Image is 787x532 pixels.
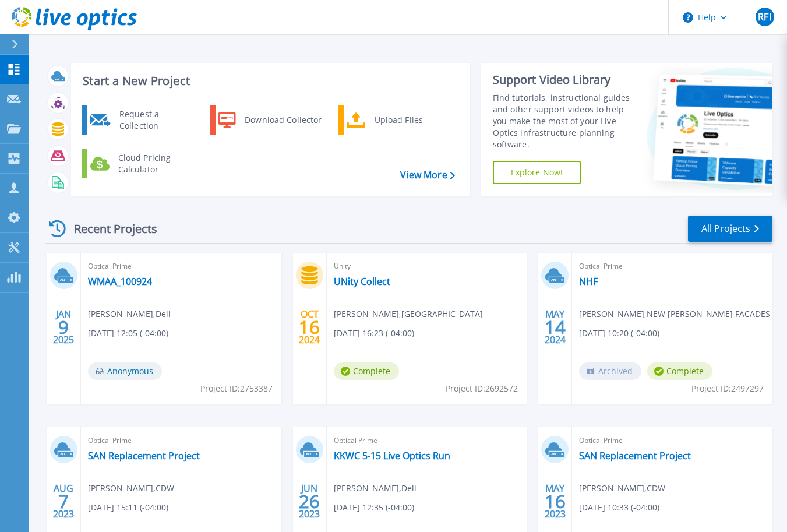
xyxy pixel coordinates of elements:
[493,161,581,184] a: Explore Now!
[579,260,765,273] span: Optical Prime
[88,482,174,495] span: [PERSON_NAME] , CDW
[369,108,455,132] div: Upload Files
[334,276,390,287] a: UNity Collect
[579,327,659,340] span: [DATE] 10:20 (-04:00)
[83,75,454,87] h3: Start a New Project
[545,322,566,332] span: 14
[334,482,417,495] span: [PERSON_NAME] , Dell
[88,501,168,514] span: [DATE] 15:11 (-04:00)
[338,105,458,135] a: Upload Files
[52,306,75,348] div: JAN 2025
[88,362,162,380] span: Anonymous
[298,306,320,348] div: OCT 2024
[493,72,638,87] div: Support Video Library
[579,362,641,380] span: Archived
[493,92,638,150] div: Find tutorials, instructional guides and other support videos to help you make the most of your L...
[334,501,414,514] span: [DATE] 12:35 (-04:00)
[88,327,168,340] span: [DATE] 12:05 (-04:00)
[688,216,772,242] a: All Projects
[299,322,320,332] span: 16
[45,214,173,243] div: Recent Projects
[58,496,69,506] span: 7
[239,108,327,132] div: Download Collector
[446,382,518,395] span: Project ID: 2692572
[334,260,520,273] span: Unity
[400,170,454,181] a: View More
[52,480,75,523] div: AUG 2023
[647,362,712,380] span: Complete
[82,105,202,135] a: Request a Collection
[758,12,771,22] span: RFI
[88,434,274,447] span: Optical Prime
[58,322,69,332] span: 9
[334,308,483,320] span: [PERSON_NAME] , [GEOGRAPHIC_DATA]
[579,276,598,287] a: NHF
[579,434,765,447] span: Optical Prime
[82,149,202,178] a: Cloud Pricing Calculator
[334,327,414,340] span: [DATE] 16:23 (-04:00)
[210,105,330,135] a: Download Collector
[545,496,566,506] span: 16
[579,308,770,320] span: [PERSON_NAME] , NEW [PERSON_NAME] FACADES
[299,496,320,506] span: 26
[112,152,199,175] div: Cloud Pricing Calculator
[334,450,450,461] a: KKWC 5-15 Live Optics Run
[579,450,691,461] a: SAN Replacement Project
[200,382,273,395] span: Project ID: 2753387
[334,434,520,447] span: Optical Prime
[691,382,764,395] span: Project ID: 2497297
[544,480,566,523] div: MAY 2023
[88,308,171,320] span: [PERSON_NAME] , Dell
[88,260,274,273] span: Optical Prime
[298,480,320,523] div: JUN 2023
[334,362,399,380] span: Complete
[88,276,152,287] a: WMAA_100924
[88,450,200,461] a: SAN Replacement Project
[579,482,665,495] span: [PERSON_NAME] , CDW
[579,501,659,514] span: [DATE] 10:33 (-04:00)
[114,108,199,132] div: Request a Collection
[544,306,566,348] div: MAY 2024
